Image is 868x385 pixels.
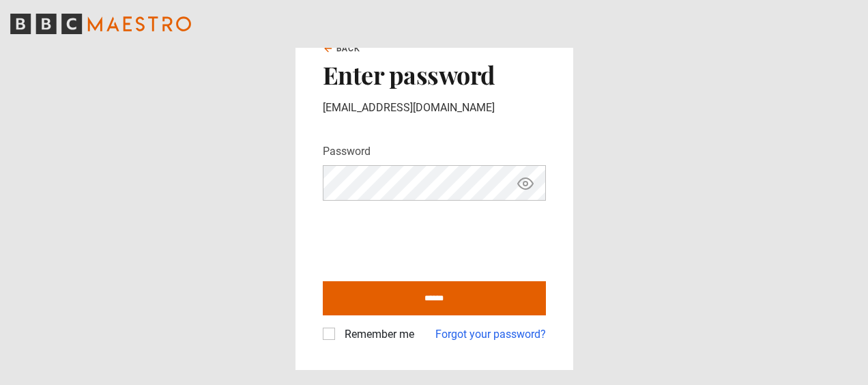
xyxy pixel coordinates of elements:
[339,326,414,343] label: Remember me
[435,326,546,343] a: Forgot your password?
[323,212,530,265] iframe: reCAPTCHA
[10,14,191,34] svg: BBC Maestro
[323,42,361,55] a: Back
[323,143,371,160] label: Password
[323,60,546,89] h2: Enter password
[336,42,361,55] span: Back
[323,100,546,116] p: [EMAIL_ADDRESS][DOMAIN_NAME]
[514,171,537,195] button: Show password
